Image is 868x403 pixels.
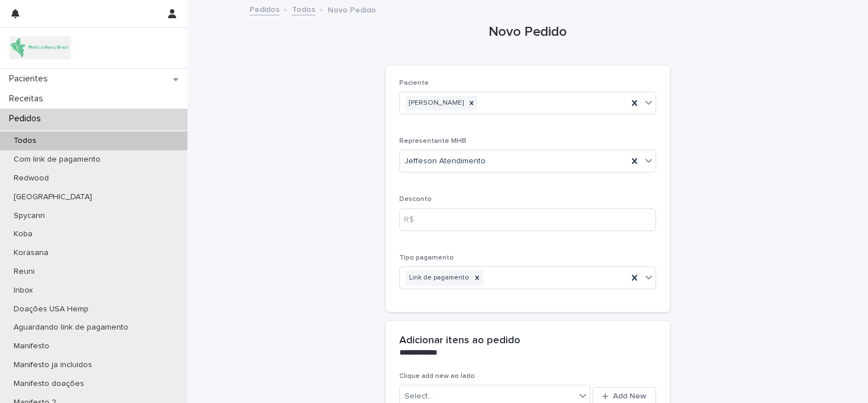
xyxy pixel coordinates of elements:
[399,335,520,347] h2: Adicionar itens ao pedido
[399,208,422,231] div: R$
[9,36,71,59] img: 4SJayOo8RSQX0lnsmxob
[5,267,44,277] p: Reuni
[5,305,98,314] p: Doações USA Hemp
[5,136,45,146] p: Todos
[249,2,279,15] a: Pedidos
[292,2,315,15] a: Todos
[5,155,110,165] p: Com link de pagamento
[5,248,57,258] p: Korasana
[399,138,466,145] span: Representante MHB
[5,113,50,124] p: Pedidos
[5,360,101,370] p: Manifesto ja incluidos
[328,3,376,15] p: Novo Pedido
[5,229,41,239] p: Koba
[406,96,465,111] div: [PERSON_NAME]
[399,80,429,87] span: Paciente
[406,270,471,286] div: Link de pagamento
[386,24,670,40] h1: Novo Pedido
[399,254,454,261] span: Tipo pagamento
[5,323,137,332] p: Aguardando link de pagamento
[5,73,57,84] p: Pacientes
[5,174,58,183] p: Redwood
[399,196,432,203] span: Desconto
[5,286,42,295] p: Inbox
[5,342,59,351] p: Manifesto
[404,155,486,167] span: Jeffeson Atendimento
[5,211,54,221] p: Spycann
[5,93,52,104] p: Receitas
[404,390,433,402] div: Select...
[399,373,475,380] span: Clique add new ao lado
[5,192,101,202] p: [GEOGRAPHIC_DATA]
[613,392,646,400] span: Add New
[5,379,93,389] p: Manifesto doações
